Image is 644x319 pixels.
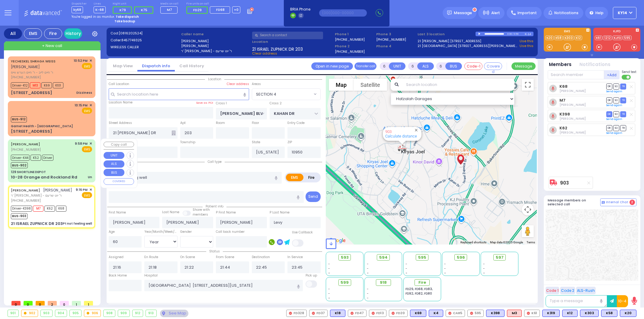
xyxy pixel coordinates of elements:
[405,262,407,266] span: -
[457,254,465,261] span: 596
[385,129,392,134] a: 903
[72,2,87,6] label: Dispatcher
[367,262,369,266] span: -
[256,91,276,97] span: SECTION 4
[410,310,426,317] div: BLS
[108,63,137,69] a: Map View
[341,280,349,286] span: 599
[160,310,188,317] div: See map
[563,36,574,40] a: K303
[56,206,66,212] span: K68
[617,295,628,307] button: 10-4
[418,280,426,286] span: Fire
[74,58,88,63] span: 10:52 PM
[483,262,485,266] span: -
[328,296,330,300] span: -
[576,287,596,294] button: ALS-Rush
[559,126,567,130] a: K62
[287,140,292,145] label: ZIP
[389,62,405,70] button: UNIT
[43,188,72,193] span: [PERSON_NAME]
[328,291,330,296] span: -
[75,141,88,146] span: 9:58 PM
[11,301,21,305] span: 0
[286,174,303,181] label: EMS
[620,111,626,117] span: TR
[252,82,261,87] label: Areas
[290,7,310,12] span: BRIA Phone
[89,187,92,192] span: ✕
[417,62,434,70] button: ALS
[522,79,534,91] button: Toggle fullscreen view
[114,19,135,24] strong: Take backup
[118,310,130,317] div: 909
[593,30,640,34] label: KJFD
[109,100,133,105] label: Location Name
[606,200,628,204] span: Internal Chat
[496,254,504,261] span: 597
[252,46,303,51] span: 21 ISRAEL ZUPNICK DR 203
[11,90,52,96] div: [STREET_ADDRESS]
[180,140,195,145] label: Township
[562,310,578,317] div: BLS
[144,273,158,278] label: Hospital
[367,291,400,296] div: -
[470,312,473,315] img: red-radio-icon.svg
[24,301,33,305] span: 0
[303,174,320,181] label: Fire
[252,32,323,39] input: Search a contact
[286,310,307,317] div: FD328
[104,178,134,185] button: COVERED
[604,70,620,79] button: +Add
[111,31,179,36] label: Cad:
[216,101,227,106] label: Cross 1
[227,82,249,87] label: Clear address
[444,266,446,271] span: -
[252,39,333,44] label: Location
[327,237,347,245] a: Open this area in Google Maps (opens a new window)
[546,287,559,294] button: Code 1
[109,121,132,125] label: Street Address
[620,97,626,103] span: TR
[601,310,617,317] div: BLS
[600,198,636,206] button: Internal Chat 2
[120,8,126,12] span: K79
[11,64,40,69] span: [PERSON_NAME]
[514,30,519,37] div: 0:56
[11,170,46,174] div: 129 SHORTLINE DEPOT
[548,198,600,206] h5: Message members on selected call
[580,310,599,317] div: BLS
[11,142,40,147] a: [PERSON_NAME]
[109,229,115,234] label: Age
[606,125,612,131] span: DR
[175,63,209,69] a: Call History
[549,61,572,68] button: Members
[252,255,270,260] label: Destination
[216,121,225,125] label: Room
[312,312,315,315] img: red-radio-icon.svg
[75,103,88,108] span: 10:15 PM
[618,10,627,16] span: KY14
[606,117,622,121] a: Send again
[367,287,400,291] div: -
[354,62,376,70] button: Transfer call
[613,7,636,19] button: KY14
[196,101,213,105] label: Save as POI
[486,310,505,317] div: BLS
[328,266,330,271] span: -
[372,312,375,315] img: red-radio-icon.svg
[252,140,260,145] label: State
[109,88,249,100] input: Search location here
[554,36,563,40] a: K58
[94,2,106,6] label: Lines
[270,210,290,215] label: P Last Name
[603,36,612,40] a: 1212
[395,142,409,154] div: 903
[72,14,115,19] span: You're logged in as monitor.
[606,90,622,93] a: Send again
[42,155,53,161] span: Driver
[548,70,604,79] input: Search member
[11,221,63,227] div: 21 ISRAEL ZUPNICK DR 203
[623,36,632,40] a: 595
[193,8,202,12] span: FD29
